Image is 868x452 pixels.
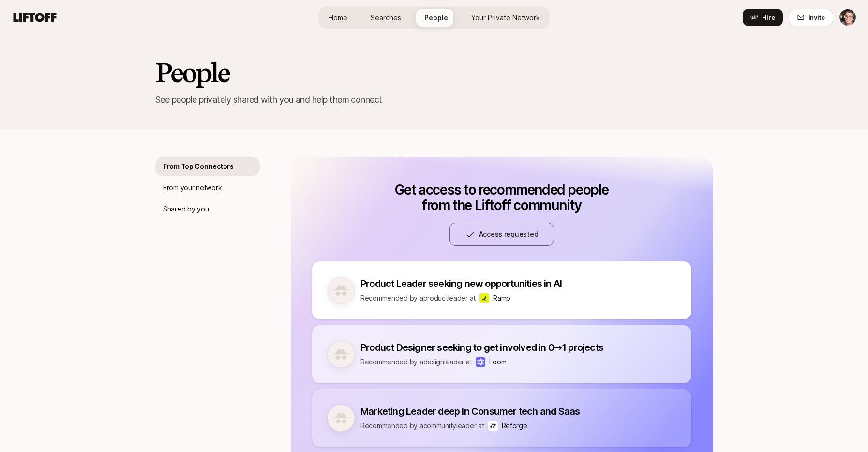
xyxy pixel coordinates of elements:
button: Invite [789,9,833,26]
p: Recommended by a design leader at [360,356,472,368]
a: Searches [363,9,409,27]
img: Ramp [479,293,489,303]
span: People [424,13,448,23]
a: People [417,9,456,27]
p: Recommended by a community leader at [360,420,484,432]
a: Your Private Network [464,9,548,27]
span: Hire [762,13,775,22]
img: Reforge [488,421,498,431]
p: Product Leader seeking new opportunities in AI [360,277,562,290]
button: Eric Smith [839,9,856,26]
h2: People [155,58,713,87]
p: Shared by you [163,203,209,215]
button: Access requested [449,223,554,246]
p: Get access to recommended people from the Liftoff community [383,182,620,213]
p: Recommended by a product leader at [360,292,476,304]
img: Eric Smith [839,9,856,26]
button: Hire [743,9,783,26]
p: Product Designer seeking to get involved in 0→1 projects [360,341,603,354]
span: Invite [808,13,825,22]
p: Marketing Leader deep in Consumer tech and Saas [360,405,580,418]
a: Home [321,9,355,27]
p: See people privately shared with you and help them connect [155,93,713,106]
span: Home [329,13,347,23]
span: Your Private Network [471,13,540,23]
img: Loom [476,357,485,367]
p: Loom [489,356,506,368]
p: Ramp [493,292,510,304]
span: Searches [371,13,401,23]
p: From Top Connectors [163,161,234,172]
p: From your network [163,182,222,194]
p: Reforge [502,420,527,432]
